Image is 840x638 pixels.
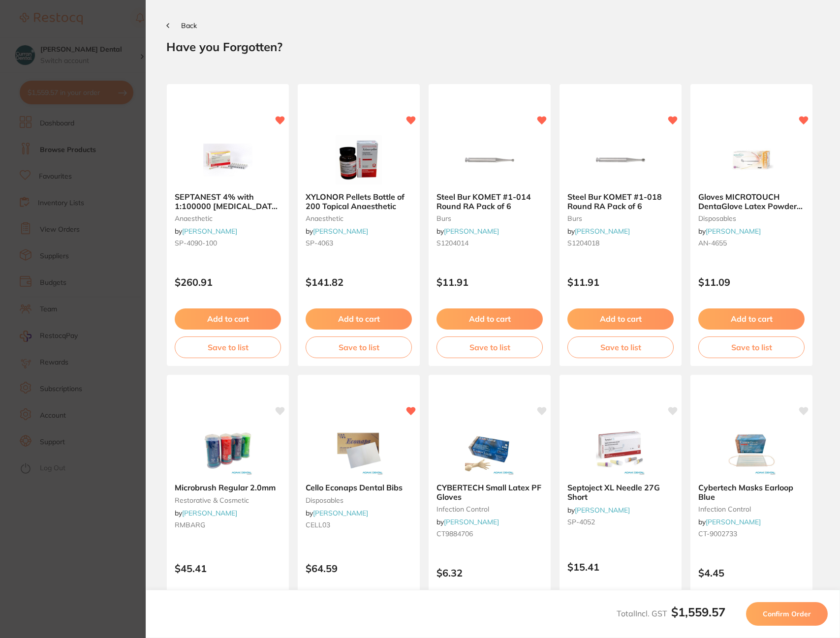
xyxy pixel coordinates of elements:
span: by [306,509,368,517]
small: burs [567,214,674,222]
b: Septoject XL Needle 27G Short [567,483,674,501]
small: CT9884706 [436,530,543,538]
span: by [436,517,499,526]
small: S1204014 [436,239,543,247]
a: [PERSON_NAME] [182,227,237,236]
img: XYLONOR Pellets Bottle of 200 Topical Anaesthetic [327,135,391,184]
a: [PERSON_NAME] [706,227,761,236]
p: $260.91 [175,276,281,288]
b: CYBERTECH Small Latex PF Gloves [436,483,543,501]
h2: Have you Forgotten? [166,39,819,54]
b: XYLONOR Pellets Bottle of 200 Topical Anaesthetic [306,192,412,211]
span: by [698,227,761,236]
img: Microbrush Regular 2.0mm [196,426,260,475]
p: $11.09 [698,276,805,288]
p: $45.41 [175,563,281,574]
small: CELL03 [306,521,412,529]
b: Gloves MICROTOUCH DentaGlove Latex Powder Free Medium x 100 [698,192,805,211]
small: disposables [698,214,805,222]
small: S1204018 [567,239,674,247]
b: Microbrush Regular 2.0mm [175,483,281,492]
p: $6.32 [436,567,543,578]
a: [PERSON_NAME] [444,517,499,526]
a: [PERSON_NAME] [706,517,761,526]
small: burs [436,214,543,222]
b: Cello Econaps Dental Bibs [306,483,412,492]
img: SEPTANEST 4% with 1:100000 adrenalin 2.2ml 2xBox 50 GOLD [196,135,260,184]
button: Save to list [698,336,805,358]
button: Save to list [567,336,674,358]
a: [PERSON_NAME] [575,227,630,236]
b: Steel Bur KOMET #1-018 Round RA Pack of 6 [567,192,674,211]
b: Steel Bur KOMET #1-014 Round RA Pack of 6 [436,192,543,211]
img: Steel Bur KOMET #1-018 Round RA Pack of 6 [589,135,653,184]
b: SEPTANEST 4% with 1:100000 adrenalin 2.2ml 2xBox 50 GOLD [175,192,281,211]
span: Confirm Order [763,609,811,618]
small: SP-4090-100 [175,239,281,247]
small: infection control [698,505,805,513]
small: SP-4063 [306,239,412,247]
span: by [175,509,237,517]
a: [PERSON_NAME] [313,509,368,517]
p: $11.91 [567,276,674,288]
button: Add to cart [567,308,674,329]
span: by [567,227,630,236]
img: Cybertech Masks Earloop Blue [719,426,783,475]
p: $15.41 [567,561,674,573]
span: by [698,517,761,526]
button: Add to cart [306,308,412,329]
button: Add to cart [436,308,543,329]
a: [PERSON_NAME] [182,509,237,517]
p: $141.82 [306,276,412,288]
span: Total Incl. GST [617,608,725,618]
span: by [567,506,630,515]
a: [PERSON_NAME] [575,506,630,515]
small: restorative & cosmetic [175,496,281,504]
small: SP-4052 [567,518,674,526]
button: Save to list [306,336,412,358]
p: $4.45 [698,567,805,578]
button: Add to cart [175,308,281,329]
small: RMBARG [175,521,281,529]
button: Confirm Order [746,602,828,626]
img: Gloves MICROTOUCH DentaGlove Latex Powder Free Medium x 100 [719,135,783,184]
small: CT-9002733 [698,530,805,538]
small: anaesthetic [175,214,281,222]
a: [PERSON_NAME] [444,227,499,236]
img: Steel Bur KOMET #1-014 Round RA Pack of 6 [458,135,522,184]
p: $64.59 [306,563,412,574]
b: $1,559.57 [671,605,725,619]
button: Save to list [175,336,281,358]
span: Back [181,21,197,30]
small: anaesthetic [306,214,412,222]
button: Back [166,22,197,30]
button: Save to list [436,336,543,358]
span: by [436,227,499,236]
span: by [306,227,368,236]
img: CYBERTECH Small Latex PF Gloves [458,426,522,475]
span: by [175,227,237,236]
small: disposables [306,496,412,504]
p: $11.91 [436,276,543,288]
img: Cello Econaps Dental Bibs [327,426,391,475]
a: [PERSON_NAME] [313,227,368,236]
img: Septoject XL Needle 27G Short [589,426,653,475]
button: Add to cart [698,308,805,329]
small: AN-4655 [698,239,805,247]
small: infection control [436,505,543,513]
b: Cybertech Masks Earloop Blue [698,483,805,501]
